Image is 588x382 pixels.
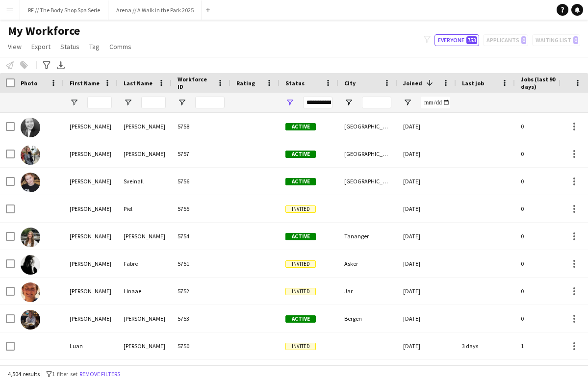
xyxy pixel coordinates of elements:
span: Photo [21,79,37,87]
div: Piel [118,195,172,222]
div: 5752 [172,278,230,305]
span: Comms [109,42,131,51]
button: Everyone753 [435,34,479,46]
span: Invited [285,288,316,295]
div: [PERSON_NAME] [118,140,172,167]
a: Status [56,40,83,53]
div: 5753 [172,305,230,332]
div: [GEOGRAPHIC_DATA] [338,113,397,140]
span: Invited [285,205,316,213]
div: 1 [515,332,577,359]
button: Arena // A Walk in the Park 2025 [108,0,202,20]
div: 0 [515,250,577,277]
div: [DATE] [397,278,456,305]
img: Adele Kristiansen [21,228,40,247]
div: [PERSON_NAME] [64,223,118,250]
div: Bergen [338,305,397,332]
div: [PERSON_NAME] [64,305,118,332]
button: Open Filter Menu [178,98,186,107]
div: 0 [515,195,577,222]
div: [DATE] [397,332,456,359]
input: First Name Filter Input [87,97,112,108]
a: View [4,40,26,53]
span: Invited [285,343,316,350]
a: Tag [85,40,103,53]
div: [DATE] [397,305,456,332]
div: 0 [515,168,577,195]
img: Kevin Smith [21,310,40,330]
div: [PERSON_NAME] [64,278,118,305]
app-action-btn: Advanced filters [41,59,52,71]
div: [PERSON_NAME] [64,140,118,167]
input: City Filter Input [362,97,391,108]
div: [GEOGRAPHIC_DATA] [338,140,397,167]
div: [DATE] [397,113,456,140]
input: Joined Filter Input [421,97,450,108]
div: Luan [64,332,118,359]
span: Last Name [124,79,153,87]
div: 5755 [172,195,230,222]
div: [DATE] [397,140,456,167]
span: First Name [70,79,100,87]
img: Johanna Sveinall [21,173,40,192]
div: Fabre [118,250,172,277]
span: Export [31,42,51,51]
span: Workforce ID [178,76,213,90]
span: Active [285,123,316,130]
span: My Workforce [8,24,80,38]
span: 1 filter set [52,370,77,378]
button: Open Filter Menu [344,98,353,107]
span: Last job [462,79,484,87]
div: 5750 [172,332,230,359]
div: Linaae [118,278,172,305]
span: Invited [285,260,316,268]
img: Bonnie Fabre [21,255,40,275]
div: 5756 [172,168,230,195]
div: 5757 [172,140,230,167]
span: 753 [466,36,477,44]
div: [PERSON_NAME] [118,332,172,359]
div: 0 [515,113,577,140]
span: View [8,42,22,51]
img: Frida Rønningen [21,118,40,137]
span: Joined [403,79,422,87]
div: [PERSON_NAME] [64,168,118,195]
img: Mariken Lia Amundsen [21,145,40,165]
button: Open Filter Menu [124,98,132,107]
div: [PERSON_NAME] [64,113,118,140]
div: [DATE] [397,168,456,195]
span: Active [285,233,316,240]
div: [PERSON_NAME] [64,250,118,277]
div: [DATE] [397,195,456,222]
button: Open Filter Menu [70,98,78,107]
div: 5754 [172,223,230,250]
app-action-btn: Export XLSX [55,59,67,71]
span: Active [285,178,316,185]
a: Export [27,40,54,53]
div: 5751 [172,250,230,277]
input: Workforce ID Filter Input [195,97,225,108]
div: Jar [338,278,397,305]
a: Comms [105,40,135,53]
div: Tananger [338,223,397,250]
div: [DATE] [397,250,456,277]
div: [PERSON_NAME] [118,113,172,140]
div: [DATE] [397,223,456,250]
button: Remove filters [77,369,122,380]
span: Status [285,79,305,87]
div: 3 days [456,332,515,359]
span: Tag [89,42,100,51]
div: 5758 [172,113,230,140]
img: Filip Linaae [21,282,40,302]
span: Jobs (last 90 days) [521,76,559,90]
div: [PERSON_NAME] [118,223,172,250]
span: Active [285,315,316,323]
div: [PERSON_NAME] [118,305,172,332]
div: 0 [515,223,577,250]
button: RF // The Body Shop Spa Serie [20,0,108,20]
div: 0 [515,278,577,305]
div: Sveinall [118,168,172,195]
div: [GEOGRAPHIC_DATA] [338,168,397,195]
span: City [344,79,356,87]
div: 0 [515,140,577,167]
